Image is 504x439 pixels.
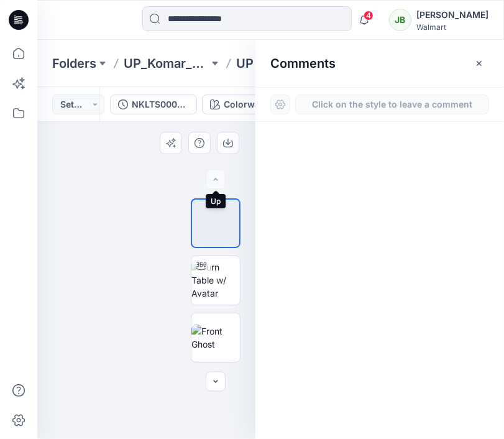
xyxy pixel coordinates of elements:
[132,98,189,111] div: NKLTS0003_NKLBS0002
[270,56,336,71] h2: Comments
[191,325,240,351] img: Front Ghost
[52,55,96,72] a: Folders
[389,9,411,31] div: JB
[236,55,321,72] a: UP FYE 2027 S2 - [PERSON_NAME] D29 [DEMOGRAPHIC_DATA] Sleepwear
[416,22,488,32] div: Walmart
[295,95,489,114] button: Click on the style to leave a comment
[191,261,240,300] img: Turn Table w/ Avatar
[364,11,373,21] span: 4
[224,98,271,111] div: Colorway 1
[110,95,197,114] button: NKLTS0003_NKLBS0002
[202,95,279,114] button: Colorway 1
[416,7,488,22] div: [PERSON_NAME]
[124,55,209,72] a: UP_Komar_D29 [DEMOGRAPHIC_DATA] Sleep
